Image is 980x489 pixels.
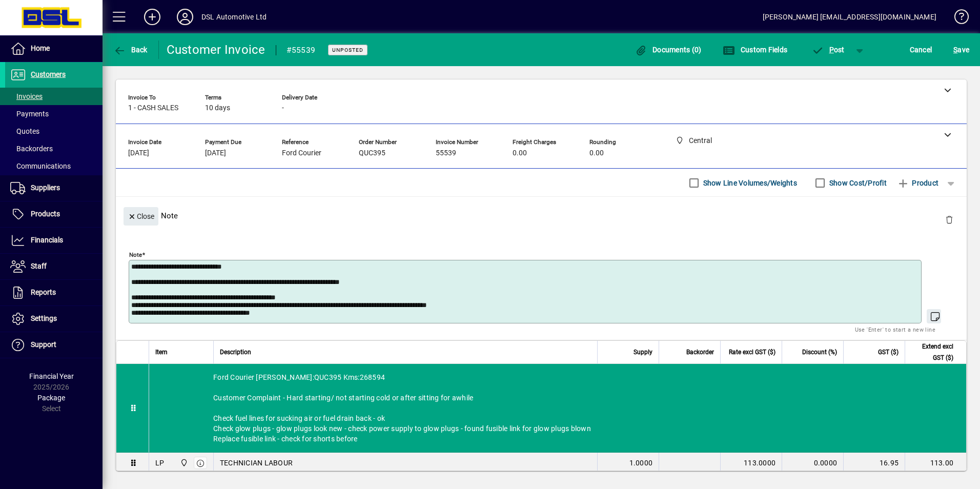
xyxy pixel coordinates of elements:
div: [PERSON_NAME] [EMAIL_ADDRESS][DOMAIN_NAME] [763,9,936,25]
span: Customers [31,70,66,78]
a: Suppliers [5,175,103,201]
a: Quotes [5,123,103,140]
button: Custom Fields [720,40,790,59]
span: Close [128,208,154,225]
span: Staff [31,262,47,270]
span: GST ($) [878,347,899,358]
button: Documents (0) [632,40,704,59]
span: 0.00 [589,149,604,157]
span: Invoices [10,92,43,100]
div: 113.0000 [727,458,775,468]
a: Invoices [5,88,103,105]
span: Reports [31,288,56,296]
span: Cancel [910,42,932,58]
button: Profile [169,8,201,26]
span: Custom Fields [723,46,787,54]
span: Quotes [10,127,39,135]
div: #55539 [287,42,316,58]
span: Package [37,394,65,402]
span: Description [220,347,251,358]
a: Communications [5,157,103,175]
span: Unposted [332,47,363,53]
label: Show Line Volumes/Weights [701,178,797,188]
div: DSL Automotive Ltd [201,9,267,25]
span: Communications [10,162,71,170]
a: Knowledge Base [947,2,967,35]
span: Backorders [10,145,53,153]
button: Delete [937,207,962,232]
button: Close [124,207,158,226]
td: 16.95 [843,453,905,473]
span: Products [31,210,60,218]
a: Payments [5,105,103,123]
span: 1 - CASH SALES [128,104,178,112]
div: LP [155,458,165,468]
div: Customer Invoice [167,42,266,58]
span: ave [953,42,969,58]
a: Products [5,201,103,227]
span: Back [113,46,148,54]
td: 0.0000 [782,453,843,473]
span: 55539 [436,149,456,157]
span: QUC395 [359,149,385,157]
button: Post [806,40,850,59]
a: Financials [5,228,103,253]
app-page-header-button: Back [103,40,159,59]
button: Add [136,8,169,26]
span: Supply [634,347,652,358]
a: Support [5,332,103,358]
span: Backorder [686,347,714,358]
label: Show Cost/Profit [827,178,887,188]
span: S [953,46,957,54]
span: Discount (%) [802,347,837,358]
app-page-header-button: Close [121,211,161,220]
span: Product [897,175,938,191]
a: Home [5,36,103,62]
a: Staff [5,254,103,279]
a: Settings [5,306,103,332]
span: Rate excl GST ($) [729,347,775,358]
span: - [282,104,284,112]
mat-hint: Use 'Enter' to start a new line [855,323,935,335]
span: ost [811,46,845,54]
span: Central [177,457,189,468]
span: 0.00 [513,149,527,157]
td: 113.00 [905,453,966,473]
button: Back [111,40,150,59]
button: Save [951,40,972,59]
span: Documents (0) [635,46,702,54]
span: Item [155,347,168,358]
span: TECHNICIAN LABOUR [220,458,293,468]
span: 10 days [205,104,230,112]
a: Backorders [5,140,103,157]
div: Ford Courier [PERSON_NAME]:QUC395 Kms:268594 Customer Complaint - Hard starting/ not starting col... [149,364,966,452]
button: Cancel [907,40,935,59]
span: Settings [31,314,57,322]
div: Note [116,197,967,234]
span: [DATE] [205,149,226,157]
span: Ford Courier [282,149,321,157]
span: Payments [10,110,49,118]
span: [DATE] [128,149,149,157]
span: Financials [31,236,63,244]
span: Home [31,44,50,52]
span: Financial Year [29,372,74,380]
span: Support [31,340,56,349]
button: Product [892,174,944,192]
span: Extend excl GST ($) [911,341,953,363]
a: Reports [5,280,103,305]
span: 1.0000 [629,458,653,468]
mat-label: Note [129,251,142,258]
span: P [829,46,834,54]
app-page-header-button: Delete [937,215,962,224]
span: Suppliers [31,184,60,192]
